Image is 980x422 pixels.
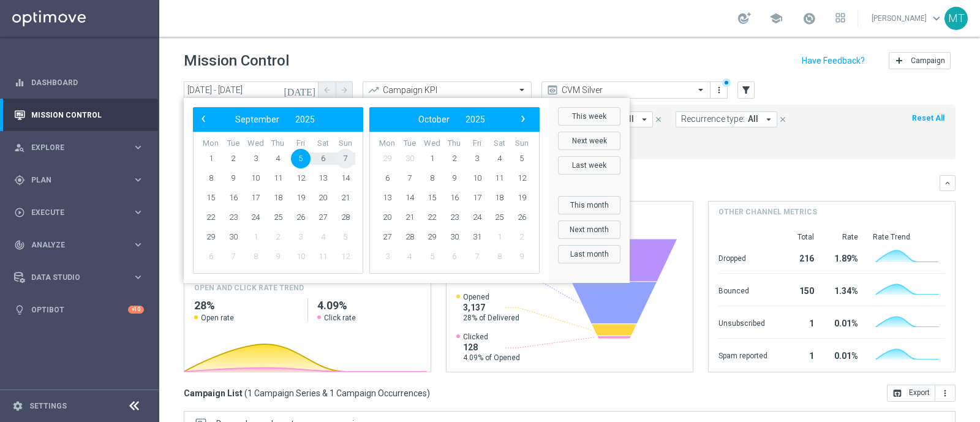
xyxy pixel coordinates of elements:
[31,293,128,326] a: Optibot
[541,81,710,99] ng-select: CVM Silver
[246,168,265,188] span: 10
[336,227,355,247] span: 5
[268,208,288,227] span: 25
[463,292,519,302] span: Opened
[132,239,144,251] i: keyboard_arrow_right
[422,188,442,208] span: 15
[466,115,485,124] span: 2025
[489,168,509,188] span: 11
[653,113,664,126] button: close
[295,115,315,124] span: 2025
[13,305,145,315] button: lightbulb Optibot +10
[400,247,420,266] span: 4
[935,385,956,402] button: more_vert
[422,149,442,168] span: 1
[13,273,145,282] button: Data Studio keyboard_arrow_right
[463,332,520,342] span: Clicked
[422,247,442,266] span: 5
[488,138,511,149] th: weekday
[445,168,464,188] span: 9
[195,111,211,127] span: ‹
[467,208,487,227] span: 24
[282,81,318,100] button: [DATE]
[467,188,487,208] span: 17
[782,312,814,332] div: 1
[722,78,731,87] div: There are unsaved changes
[829,247,858,267] div: 1.89%
[184,98,630,283] bs-daterangepicker-container: calendar
[184,52,289,70] h1: Mission Control
[778,115,787,124] i: close
[336,81,353,99] button: arrow_forward
[558,132,620,150] button: Next week
[802,56,865,65] input: Have Feedback?
[14,142,25,153] i: person_search
[14,272,132,283] div: Data Studio
[515,111,531,127] span: ›
[224,188,243,208] span: 16
[291,208,311,227] span: 26
[268,149,288,168] span: 4
[377,247,397,266] span: 3
[377,208,397,227] span: 20
[13,110,145,120] button: Mission Control
[14,207,132,218] div: Execute
[313,168,333,188] span: 13
[13,78,145,88] button: equalizer Dashboard
[558,107,620,126] button: This week
[224,149,243,168] span: 2
[763,114,774,125] i: arrow_drop_down
[718,345,767,364] div: Spam reported
[196,111,212,127] button: ‹
[246,247,265,266] span: 8
[829,232,858,242] div: Rate
[466,138,488,149] th: weekday
[873,232,945,242] div: Rate Trend
[777,113,788,126] button: close
[445,208,464,227] span: 23
[201,188,221,208] span: 15
[489,188,509,208] span: 18
[376,138,399,149] th: weekday
[512,168,532,188] span: 12
[13,208,145,217] button: play_circle_outline Execute keyboard_arrow_right
[489,149,509,168] span: 4
[14,293,144,326] div: Optibot
[782,345,814,364] div: 1
[445,149,464,168] span: 2
[467,247,487,266] span: 7
[13,143,145,153] button: person_search Explore keyboard_arrow_right
[291,168,311,188] span: 12
[741,85,752,96] i: filter_alt
[132,141,144,153] i: keyboard_arrow_right
[196,111,354,127] bs-datepicker-navigation-view: ​ ​ ​
[289,138,312,149] th: weekday
[377,227,397,247] span: 27
[317,298,421,313] h2: 4.09%
[463,353,520,363] span: 4.09% of Opened
[13,240,145,250] button: track_changes Analyze keyboard_arrow_right
[718,280,767,300] div: Bounced
[14,142,132,153] div: Explore
[224,208,243,227] span: 23
[377,149,397,168] span: 29
[400,188,420,208] span: 14
[422,208,442,227] span: 22
[132,271,144,283] i: keyboard_arrow_right
[201,149,221,168] span: 1
[29,402,67,410] a: Settings
[291,247,311,266] span: 10
[318,81,336,99] button: arrow_back
[200,138,222,149] th: weekday
[940,175,956,191] button: keyboard_arrow_down
[224,247,243,266] span: 7
[713,83,725,97] button: more_vert
[31,241,132,249] span: Analyze
[489,208,509,227] span: 25
[201,168,221,188] span: 8
[782,280,814,300] div: 150
[737,81,755,99] button: filter_alt
[324,313,356,323] span: Click rate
